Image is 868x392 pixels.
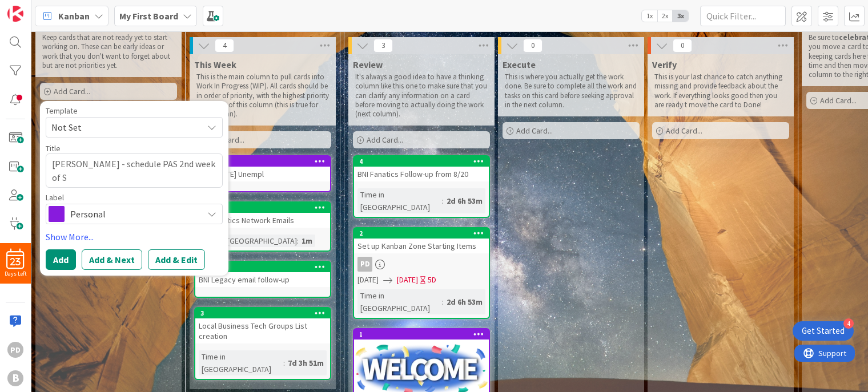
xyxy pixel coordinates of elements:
[194,307,331,380] a: 3Local Business Tech Groups List creationTime in [GEOGRAPHIC_DATA]:7d 3h 51m
[195,203,330,228] div: 5BNI Fanatics Network Emails
[353,227,490,319] a: 2Set up Kanban Zone Starting ItemsPD[DATE][DATE]5DTime in [GEOGRAPHIC_DATA]:2d 6h 53m
[657,10,673,22] span: 2x
[802,325,845,337] div: Get Started
[46,193,64,201] span: Label
[70,206,197,222] span: Personal
[283,357,285,369] span: :
[354,228,489,253] div: 2Set up Kanban Zone Starting Items
[357,274,379,286] span: [DATE]
[51,120,194,135] span: Not Set
[357,188,442,213] div: Time in [GEOGRAPHIC_DATA]
[196,72,329,119] p: This is the main column to pull cards into Work In Progress (WIP). All cards should be in order o...
[58,9,90,23] span: Kanban
[353,59,383,70] span: Review
[673,10,688,22] span: 3x
[843,318,854,329] div: 4
[199,235,297,247] div: Time in [GEOGRAPHIC_DATA]
[523,39,542,52] span: 0
[200,309,330,317] div: 3
[354,257,489,272] div: PD
[359,157,489,165] div: 4
[24,2,52,15] span: Support
[367,135,403,145] span: Add Card...
[666,126,702,136] span: Add Card...
[195,167,330,181] div: [US_STATE] Unempl
[7,6,23,22] img: Visit kanbanzone.com
[195,156,330,167] div: 7
[503,59,536,70] span: Execute
[82,249,142,270] button: Add & Next
[654,72,787,110] p: This is your last chance to catch anything missing and provide feedback about the work. If everyt...
[444,296,485,308] div: 2d 6h 53m
[195,308,330,318] div: 3
[793,321,854,341] div: Open Get Started checklist, remaining modules: 4
[297,235,299,247] span: :
[285,357,327,369] div: 7d 3h 51m
[673,39,692,52] span: 0
[652,59,677,70] span: Verify
[194,155,331,192] a: 7[US_STATE] Unempl
[442,195,444,207] span: :
[195,203,330,213] div: 5
[199,350,283,375] div: Time in [GEOGRAPHIC_DATA]
[354,239,489,253] div: Set up Kanban Zone Starting Items
[359,330,489,338] div: 1
[7,370,23,386] div: B
[46,153,223,188] textarea: [PERSON_NAME] - schedule PAS 2nd week of S
[700,6,786,26] input: Quick Filter...
[820,95,857,106] span: Add Card...
[46,143,61,153] label: Title
[200,157,330,165] div: 7
[195,262,330,272] div: 6
[194,201,331,252] a: 5BNI Fanatics Network EmailsTime in [GEOGRAPHIC_DATA]:1m
[355,72,488,119] p: It's always a good idea to have a thinking column like this one to make sure that you can clarify...
[354,329,489,340] div: 1
[354,167,489,181] div: BNI Fanatics Follow-up from 8/20
[505,72,637,110] p: This is where you actually get the work done. Be sure to complete all the work and tasks on this ...
[442,296,444,308] span: :
[119,10,178,22] b: My First Board
[148,249,205,270] button: Add & Edit
[54,86,90,96] span: Add Card...
[215,39,234,52] span: 4
[195,213,330,228] div: BNI Fanatics Network Emails
[359,229,489,237] div: 2
[46,249,76,270] button: Add
[357,257,372,272] div: PD
[428,274,436,286] div: 5D
[299,235,315,247] div: 1m
[200,263,330,271] div: 6
[642,10,657,22] span: 1x
[7,342,23,358] div: PD
[10,258,21,266] span: 23
[354,156,489,181] div: 4BNI Fanatics Follow-up from 8/20
[516,126,553,136] span: Add Card...
[194,261,331,298] a: 6BNI Legacy email follow-up
[397,274,418,286] span: [DATE]
[195,308,330,343] div: 3Local Business Tech Groups List creation
[354,156,489,167] div: 4
[46,107,78,115] span: Template
[200,204,330,212] div: 5
[444,195,485,207] div: 2d 6h 53m
[353,155,490,218] a: 4BNI Fanatics Follow-up from 8/20Time in [GEOGRAPHIC_DATA]:2d 6h 53m
[42,33,175,70] p: Keep cards that are not ready yet to start working on. These can be early ideas or work that you ...
[46,230,223,244] a: Show More...
[354,228,489,239] div: 2
[357,289,442,314] div: Time in [GEOGRAPHIC_DATA]
[195,318,330,343] div: Local Business Tech Groups List creation
[195,272,330,287] div: BNI Legacy email follow-up
[373,39,393,52] span: 3
[194,59,236,70] span: This Week
[195,156,330,181] div: 7[US_STATE] Unempl
[195,262,330,287] div: 6BNI Legacy email follow-up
